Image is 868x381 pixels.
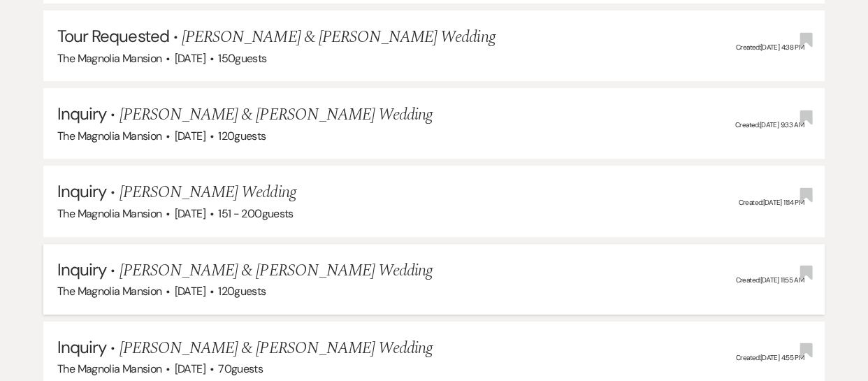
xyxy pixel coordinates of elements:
[57,206,161,221] span: The Magnolia Mansion
[218,129,266,143] span: 120 guests
[120,102,433,127] span: [PERSON_NAME] & [PERSON_NAME] Wedding
[175,361,205,376] span: [DATE]
[57,284,161,299] span: The Magnolia Mansion
[175,284,205,299] span: [DATE]
[57,25,169,47] span: Tour Requested
[182,24,495,50] span: [PERSON_NAME] & [PERSON_NAME] Wedding
[57,361,161,376] span: The Magnolia Mansion
[57,180,106,202] span: Inquiry
[218,206,293,221] span: 151 - 200 guests
[735,120,804,129] span: Created: [DATE] 9:33 AM
[120,336,433,361] span: [PERSON_NAME] & [PERSON_NAME] Wedding
[120,180,296,205] span: [PERSON_NAME] Wedding
[218,51,266,66] span: 150 guests
[175,51,205,66] span: [DATE]
[736,275,804,285] span: Created: [DATE] 11:55 AM
[736,354,804,363] span: Created: [DATE] 4:55 PM
[57,259,106,280] span: Inquiry
[175,129,205,143] span: [DATE]
[736,43,804,52] span: Created: [DATE] 4:38 PM
[739,198,804,207] span: Created: [DATE] 11:14 PM
[218,284,266,299] span: 120 guests
[218,361,263,376] span: 70 guests
[175,206,205,221] span: [DATE]
[57,51,161,66] span: The Magnolia Mansion
[57,103,106,124] span: Inquiry
[120,258,433,283] span: [PERSON_NAME] & [PERSON_NAME] Wedding
[57,129,161,143] span: The Magnolia Mansion
[57,336,106,358] span: Inquiry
